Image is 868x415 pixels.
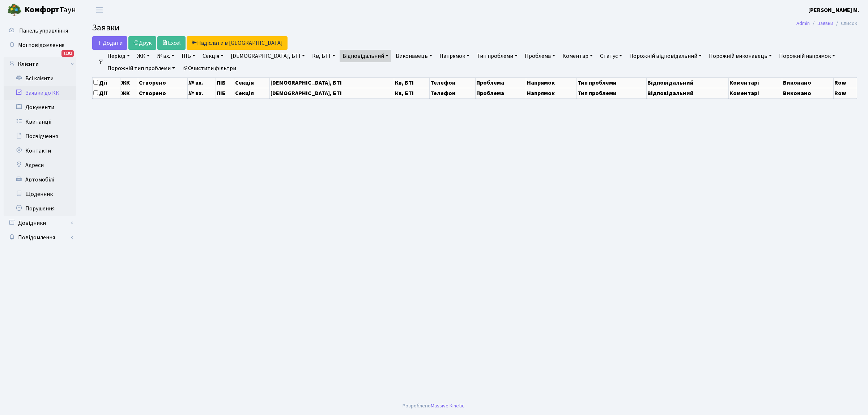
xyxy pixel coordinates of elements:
[403,402,465,410] div: Розроблено .
[187,36,288,50] a: Надіслати в [GEOGRAPHIC_DATA]
[4,144,76,158] a: Контакти
[4,172,76,187] a: Автомобілі
[216,88,234,98] th: ПІБ
[4,38,76,52] a: Мої повідомлення1181
[577,88,647,98] th: Тип проблеми
[834,88,857,98] th: Row
[93,88,120,98] th: Дії
[522,50,558,62] a: Проблема
[128,36,156,50] a: Друк
[92,36,127,50] a: Додати
[4,71,76,86] a: Всі клієнти
[18,41,64,49] span: Мої повідомлення
[105,62,178,74] a: Порожній тип проблеми
[309,50,338,62] a: Кв, БТІ
[729,77,782,88] th: Коментарі
[429,77,476,88] th: Телефон
[647,77,729,88] th: Відповідальний
[4,57,76,71] a: Клієнти
[4,187,76,201] a: Щоденник
[179,62,239,74] a: Очистити фільтри
[817,20,833,27] a: Заявки
[476,88,526,98] th: Проблема
[19,27,68,35] span: Панель управління
[476,77,526,88] th: Проблема
[25,4,76,16] span: Таун
[187,77,216,88] th: № вх.
[394,88,429,98] th: Кв, БТІ
[834,77,857,88] th: Row
[626,50,705,62] a: Порожній відповідальний
[796,20,810,27] a: Admin
[216,77,234,88] th: ПІБ
[234,88,269,98] th: Секція
[782,77,834,88] th: Виконано
[234,77,269,88] th: Секція
[269,77,394,88] th: [DEMOGRAPHIC_DATA], БТІ
[120,77,138,88] th: ЖК
[4,100,76,115] a: Документи
[4,230,76,245] a: Повідомлення
[786,16,868,31] nav: breadcrumb
[394,77,429,88] th: Кв, БТІ
[61,50,74,57] div: 1181
[4,201,76,216] a: Порушення
[138,77,187,88] th: Створено
[393,50,435,62] a: Виконавець
[25,4,59,16] b: Комфорт
[776,50,838,62] a: Порожній напрямок
[120,88,138,98] th: ЖК
[431,402,464,410] a: Massive Kinetic
[134,50,153,62] a: ЖК
[228,50,308,62] a: [DEMOGRAPHIC_DATA], БТІ
[429,88,476,98] th: Телефон
[138,88,187,98] th: Створено
[200,50,226,62] a: Секція
[437,50,472,62] a: Напрямок
[269,88,394,98] th: [DEMOGRAPHIC_DATA], БТІ
[4,158,76,172] a: Адреси
[4,23,76,38] a: Панель управління
[706,50,775,62] a: Порожній виконавець
[92,21,120,34] span: Заявки
[729,88,782,98] th: Коментарі
[597,50,625,62] a: Статус
[4,115,76,129] a: Квитанції
[526,88,577,98] th: Напрямок
[647,88,729,98] th: Відповідальний
[4,86,76,100] a: Заявки до КК
[340,50,391,62] a: Відповідальний
[154,50,177,62] a: № вх.
[474,50,520,62] a: Тип проблеми
[808,6,859,14] a: [PERSON_NAME] М.
[559,50,596,62] a: Коментар
[157,36,186,50] a: Excel
[187,88,216,98] th: № вх.
[782,88,834,98] th: Виконано
[4,129,76,144] a: Посвідчення
[93,77,120,88] th: Дії
[90,4,109,16] button: Переключити навігацію
[526,77,577,88] th: Напрямок
[833,20,857,27] li: Список
[97,39,123,47] span: Додати
[577,77,647,88] th: Тип проблеми
[105,50,133,62] a: Період
[4,216,76,230] a: Довідники
[7,3,22,17] img: logo.png
[179,50,198,62] a: ПІБ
